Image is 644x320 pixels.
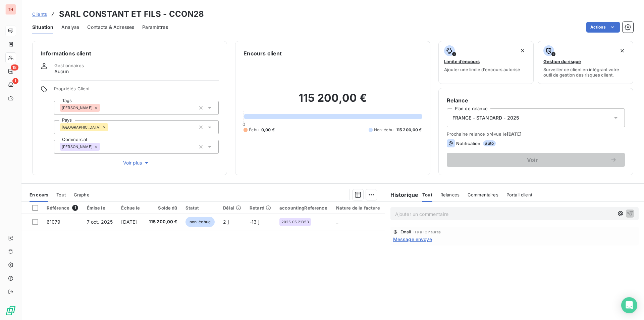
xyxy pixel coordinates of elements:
div: TH [5,4,16,15]
span: auto [483,140,496,146]
h3: SARL CONSTANT ET FILS - CCON28 [59,8,204,20]
div: Délai [223,205,241,211]
span: [GEOGRAPHIC_DATA] [62,125,101,129]
span: 1 [12,78,18,84]
span: Voir plus [123,159,150,166]
span: Limite d’encours [444,59,480,64]
span: En cours [30,192,48,197]
span: Portail client [506,192,532,197]
a: Clients [32,11,47,17]
h2: 115 200,00 € [244,91,422,111]
span: 0,00 € [261,127,275,133]
span: 61079 [47,219,61,225]
span: 2 j [223,219,228,225]
div: Émise le [87,205,113,211]
input: Ajouter une valeur [108,124,114,130]
h6: Historique [385,191,419,199]
span: 115 200,00 € [396,127,422,133]
span: 1 [72,205,78,211]
h6: Encours client [244,49,282,57]
span: Prochaine relance prévue le [447,131,625,137]
span: Aucun [54,68,69,75]
span: Commentaires [468,192,498,197]
span: FRANCE - STANDARD - 2025 [452,115,519,121]
span: 7 oct. 2025 [87,219,113,225]
span: 18 [11,64,18,71]
span: Message envoyé [393,236,432,243]
span: Paramètres [142,24,168,31]
h6: Informations client [41,49,219,57]
span: Clients [32,11,47,17]
span: Graphe [74,192,90,197]
span: Propriétés Client [54,86,219,95]
div: Statut [185,205,215,211]
span: Ajouter une limite d’encours autorisé [444,67,520,72]
span: Notification [456,141,481,146]
span: Voir [455,157,610,163]
button: Limite d’encoursAjouter une limite d’encours autorisé [438,41,534,84]
span: [PERSON_NAME] [62,145,93,149]
span: 2025 05 21353 [281,220,309,224]
span: Surveiller ce client en intégrant votre outil de gestion des risques client. [543,67,628,78]
span: 0 [243,122,245,127]
div: Solde dû [149,205,177,211]
input: Ajouter une valeur [100,105,105,111]
span: [PERSON_NAME] [62,106,93,110]
span: Échu [249,127,259,133]
div: Open Intercom Messenger [621,297,637,313]
div: Référence [47,205,79,211]
span: Tout [422,192,432,197]
div: Retard [250,205,271,211]
span: Non-échu [374,127,393,133]
span: Tout [56,192,66,197]
span: non-échue [185,217,215,227]
button: Actions [586,22,620,33]
button: Voir [447,153,625,167]
div: Nature de la facture [336,205,381,211]
span: il y a 12 heures [414,230,440,234]
span: Relances [440,192,460,197]
img: Logo LeanPay [5,305,16,316]
span: _ [336,219,338,225]
span: Gestionnaires [54,63,84,68]
span: [DATE] [121,219,137,225]
span: Analyse [61,24,79,31]
span: -13 j [250,219,259,225]
div: accountingReference [279,205,328,211]
span: Contacts & Adresses [87,24,134,31]
span: Email [400,230,411,234]
span: [DATE] [507,131,522,137]
span: 115 200,00 € [149,219,177,225]
button: Gestion du risqueSurveiller ce client en intégrant votre outil de gestion des risques client. [538,41,633,84]
h6: Relance [447,96,625,104]
span: Situation [32,24,53,31]
span: Gestion du risque [543,59,581,64]
input: Ajouter une valeur [100,144,105,150]
div: Échue le [121,205,140,211]
button: Voir plus [54,159,219,167]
